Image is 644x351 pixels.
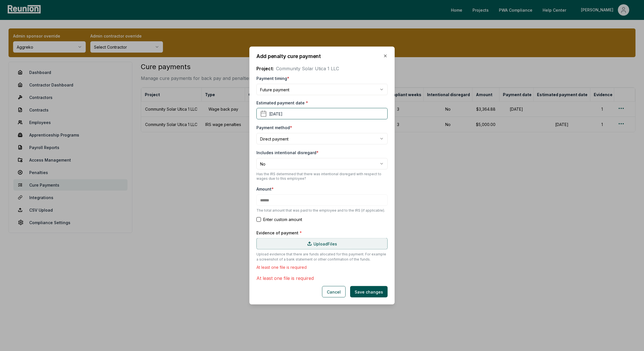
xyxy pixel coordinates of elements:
label: Includes intentional disregard [256,150,319,155]
label: Estimated payment date [256,100,308,106]
button: Save changes [350,286,388,298]
label: Enter custom amount [263,218,302,222]
p: The total amount that was paid to the employee and to the IRS (if applicable). [256,208,388,213]
span: Community Solar Utica 1 LLC [276,66,339,71]
p: Has the IRS determined that there was intentional disregard with respect to wages due to this emp... [256,172,388,181]
button: Cancel [322,286,346,298]
label: Payment timing [256,76,289,81]
label: Upload Files [256,238,388,249]
label: Evidence of payment [256,230,388,236]
span: Project: [256,66,274,71]
h2: Add penalty cure payment [256,54,388,59]
label: Payment method [256,125,292,130]
p: At least one file is required [256,264,388,270]
button: [DATE] [256,108,388,119]
label: Amount [256,187,274,191]
p: At least one file is required [256,275,388,282]
p: Upload evidence that there are funds allocated for this payment. For example a screenshot of a ba... [256,252,388,262]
